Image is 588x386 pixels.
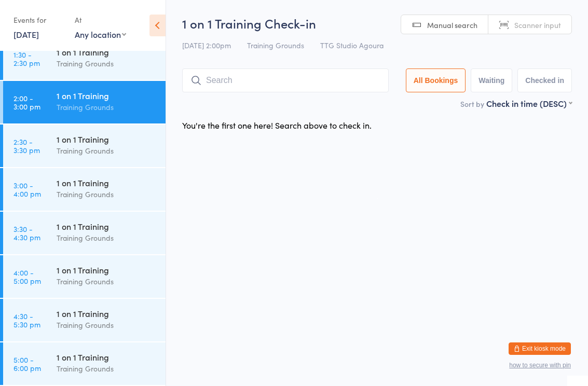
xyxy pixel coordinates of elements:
[3,212,166,254] a: 3:30 -4:30 pm1 on 1 TrainingTraining Grounds
[3,299,166,341] a: 4:30 -5:30 pm1 on 1 TrainingTraining Grounds
[13,11,64,29] div: Events for
[13,268,41,285] time: 4:00 - 5:00 pm
[13,312,40,328] time: 4:30 - 5:30 pm
[3,255,166,298] a: 4:00 -5:00 pm1 on 1 TrainingTraining Grounds
[13,94,40,111] time: 2:00 - 3:00 pm
[486,98,572,109] div: Check in time (DESC)
[13,137,40,154] time: 2:30 - 3:30 pm
[3,168,166,211] a: 3:00 -4:00 pm1 on 1 TrainingTraining Grounds
[57,177,157,188] div: 1 on 1 Training
[57,58,157,70] div: Training Grounds
[3,37,166,80] a: 1:30 -2:30 pm1 on 1 TrainingTraining Grounds
[514,20,561,30] span: Scanner input
[13,29,39,40] a: [DATE]
[320,40,384,50] span: TTG Studio Agoura
[247,40,304,50] span: Training Grounds
[57,363,157,375] div: Training Grounds
[57,264,157,275] div: 1 on 1 Training
[57,308,157,319] div: 1 on 1 Training
[3,342,166,385] a: 5:00 -6:00 pm1 on 1 TrainingTraining Grounds
[517,68,572,92] button: Checked in
[471,68,512,92] button: Waiting
[57,188,157,200] div: Training Grounds
[57,351,157,363] div: 1 on 1 Training
[57,46,157,58] div: 1 on 1 Training
[57,101,157,113] div: Training Grounds
[406,68,466,92] button: All Bookings
[13,50,40,67] time: 1:30 - 2:30 pm
[57,275,157,287] div: Training Grounds
[509,362,571,369] button: how to secure with pin
[57,90,157,101] div: 1 on 1 Training
[182,119,372,131] div: You're the first one here! Search above to check in.
[57,220,157,232] div: 1 on 1 Training
[57,319,157,331] div: Training Grounds
[460,99,484,109] label: Sort by
[182,68,389,92] input: Search
[57,232,157,244] div: Training Grounds
[57,145,157,157] div: Training Grounds
[427,20,477,30] span: Manual search
[75,29,126,40] div: Any location
[13,225,40,241] time: 3:30 - 4:30 pm
[13,181,41,198] time: 3:00 - 4:00 pm
[13,355,41,372] time: 5:00 - 6:00 pm
[509,342,571,355] button: Exit kiosk mode
[3,125,166,167] a: 2:30 -3:30 pm1 on 1 TrainingTraining Grounds
[182,40,231,50] span: [DATE] 2:00pm
[3,81,166,123] a: 2:00 -3:00 pm1 on 1 TrainingTraining Grounds
[57,133,157,145] div: 1 on 1 Training
[182,15,572,32] h2: 1 on 1 Training Check-in
[75,11,126,29] div: At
